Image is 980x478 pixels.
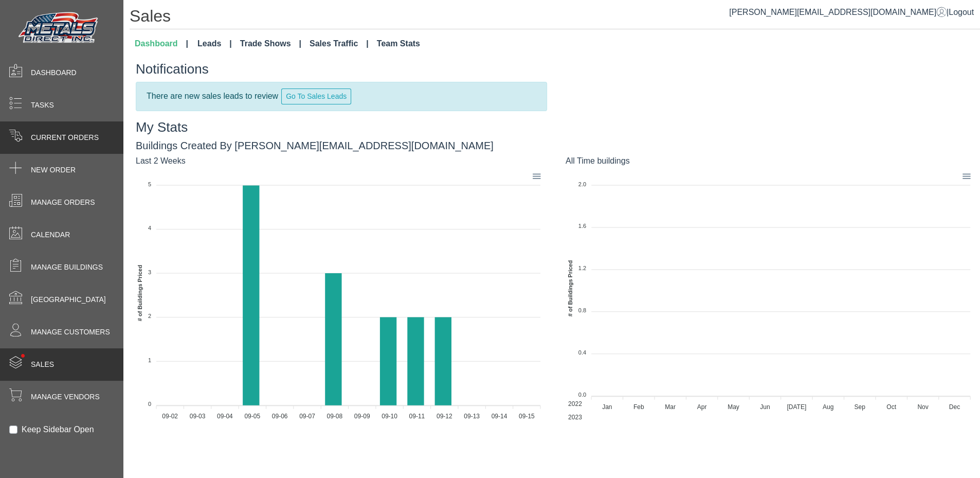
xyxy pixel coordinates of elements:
span: Manage Buildings [31,262,103,273]
tspan: 09-15 [519,413,535,420]
tspan: 09-05 [244,413,260,420]
tspan: 09-14 [492,413,507,420]
span: 2023 [560,414,582,421]
span: 2022 [560,400,582,408]
span: Manage Orders [31,197,95,208]
tspan: Oct [886,403,896,411]
div: There are new sales leads to review [136,82,547,111]
tspan: 2 [148,313,151,319]
a: Team Stats [373,33,424,54]
tspan: 09-07 [299,413,315,420]
label: Keep Sidebar Open [22,423,94,436]
text: # of Buildings Priced [137,265,143,321]
span: • [10,339,36,373]
h6: All Time buildings [566,156,980,166]
tspan: 09-12 [437,413,452,420]
tspan: Sep [854,403,865,411]
tspan: Aug [823,403,833,411]
tspan: 3 [148,269,151,275]
h6: Last 2 Weeks [136,156,550,166]
tspan: 09-09 [354,413,370,420]
div: | [729,6,974,19]
tspan: 1 [148,357,151,363]
tspan: Feb [633,403,644,411]
span: Calendar [31,229,70,240]
tspan: Nov [917,403,928,411]
tspan: 5 [148,181,151,187]
tspan: Dec [949,403,960,411]
span: Logout [949,8,974,16]
span: Sales [31,359,54,370]
tspan: 09-10 [382,413,397,420]
tspan: 4 [148,225,151,231]
tspan: 09-08 [326,413,342,420]
a: Trade Shows [236,33,305,54]
h5: Buildings Created By [PERSON_NAME][EMAIL_ADDRESS][DOMAIN_NAME] [136,139,980,152]
span: Manage Vendors [31,392,100,402]
tspan: 0.8 [578,307,586,313]
text: # of Buildings Priced [567,260,573,316]
tspan: 09-13 [464,413,480,420]
tspan: 09-04 [217,413,233,420]
tspan: May [728,403,739,411]
tspan: [DATE] [787,403,806,411]
span: [GEOGRAPHIC_DATA] [31,294,106,305]
tspan: 1.6 [578,223,586,229]
h3: My Stats [136,119,980,135]
tspan: 0.4 [578,349,586,356]
div: Menu [961,170,970,179]
a: Leads [193,33,236,54]
tspan: 09-06 [272,413,288,420]
tspan: 0.0 [578,392,586,398]
div: Menu [532,170,540,179]
tspan: 1.2 [578,265,586,271]
a: Sales Traffic [305,33,373,54]
h1: Sales [130,6,980,29]
tspan: Jun [760,403,770,411]
span: Manage Customers [31,327,110,338]
tspan: 0 [148,401,151,407]
tspan: 09-02 [162,413,178,420]
span: Dashboard [31,67,77,78]
tspan: Apr [697,403,707,411]
img: Metals Direct Inc Logo [15,9,103,47]
a: Go To Sales Leads [278,91,351,100]
a: Dashboard [131,33,192,54]
button: Go To Sales Leads [281,88,351,104]
tspan: Jan [602,403,612,411]
h3: Notifications [136,61,980,77]
span: New Order [31,165,76,175]
span: Current Orders [31,132,99,143]
span: Tasks [31,100,54,111]
tspan: 09-11 [409,413,425,420]
a: [PERSON_NAME][EMAIL_ADDRESS][DOMAIN_NAME] [729,8,947,16]
tspan: 09-03 [190,413,206,420]
tspan: Mar [665,403,676,411]
tspan: 2.0 [578,181,586,187]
